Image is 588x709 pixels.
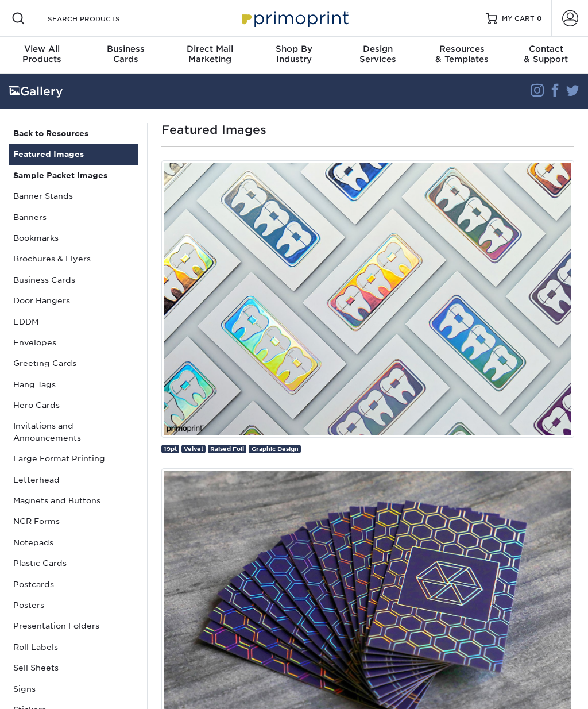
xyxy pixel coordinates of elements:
[9,248,138,269] a: Brochures & Flyers
[9,269,138,290] a: Business Cards
[168,44,252,54] span: Direct Mail
[420,44,504,64] div: & Templates
[252,44,336,54] span: Shop By
[9,448,138,469] a: Large Format Printing
[252,445,299,452] span: Graphic Design
[84,44,168,54] span: Business
[13,171,107,180] strong: Sample Packet Images
[9,469,138,490] a: Letterhead
[210,445,244,452] span: Raised Foil
[249,445,300,453] a: Graphic Design
[252,44,336,64] div: Industry
[9,415,138,448] a: Invitations and Announcements
[9,553,138,573] a: Plastic Cards
[9,311,138,332] a: EDDM
[9,290,138,311] a: Door Hangers
[420,44,504,54] span: Resources
[84,44,168,64] div: Cards
[9,637,138,657] a: Roll Labels
[336,37,420,74] a: DesignServices
[9,165,138,186] a: Sample Packet Images
[9,123,138,144] a: Back to Resources
[252,37,336,74] a: Shop ByIndustry
[181,445,206,453] a: Velvet
[9,332,138,353] a: Envelopes
[47,11,158,25] input: SEARCH PRODUCTS.....
[168,44,252,64] div: Marketing
[9,657,138,678] a: Sell Sheets
[9,595,138,615] a: Posters
[184,445,203,452] span: Velvet
[336,44,420,64] div: Services
[161,445,179,453] a: 19pt
[208,445,246,453] a: Raised Foil
[420,37,504,74] a: Resources& Templates
[164,445,177,452] span: 19pt
[504,44,588,64] div: & Support
[161,160,574,438] img: Custom Holographic Business Card designed by Primoprint.
[9,615,138,636] a: Presentation Folders
[9,353,138,373] a: Greeting Cards
[9,490,138,511] a: Magnets and Buttons
[9,532,138,553] a: Notepads
[9,679,138,699] a: Signs
[237,6,351,30] img: Primoprint
[9,374,138,395] a: Hang Tags
[161,123,574,137] h1: Featured Images
[9,144,138,164] a: Featured Images
[537,14,542,22] span: 0
[502,14,535,24] span: MY CART
[13,149,84,159] strong: Featured Images
[9,186,138,206] a: Banner Stands
[336,44,420,54] span: Design
[504,44,588,54] span: Contact
[9,207,138,228] a: Banners
[9,511,138,531] a: NCR Forms
[9,395,138,415] a: Hero Cards
[168,37,252,74] a: Direct MailMarketing
[9,228,138,248] a: Bookmarks
[84,37,168,74] a: BusinessCards
[9,574,138,595] a: Postcards
[504,37,588,74] a: Contact& Support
